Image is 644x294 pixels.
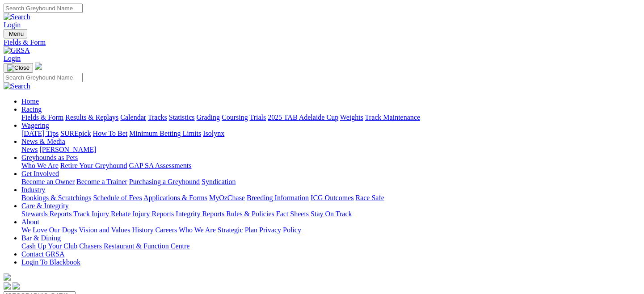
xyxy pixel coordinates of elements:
a: 2025 TAB Adelaide Cup [268,113,338,121]
a: News & Media [21,138,65,145]
div: Get Involved [21,178,640,186]
a: Applications & Forms [143,194,207,202]
a: Privacy Policy [259,226,301,234]
input: Search [4,4,83,13]
a: Trials [249,113,266,121]
a: Wagering [21,122,49,129]
a: Tracks [148,113,167,121]
a: Bookings & Scratchings [21,194,91,202]
div: Care & Integrity [21,210,640,218]
a: Become a Trainer [76,178,127,185]
a: Injury Reports [132,210,174,218]
a: Login [4,21,21,29]
a: Isolynx [203,130,224,137]
a: Purchasing a Greyhound [129,178,200,185]
a: Become an Owner [21,178,75,185]
a: Results & Replays [65,113,118,121]
a: Strategic Plan [218,226,257,234]
a: History [132,226,153,234]
a: [PERSON_NAME] [39,146,96,153]
a: How To Bet [93,130,128,137]
a: Chasers Restaurant & Function Centre [79,242,189,250]
button: Toggle navigation [4,63,33,73]
a: GAP SA Assessments [129,162,192,169]
a: Retire Your Greyhound [60,162,127,169]
span: Menu [9,30,24,37]
a: Integrity Reports [176,210,224,218]
a: Weights [340,113,363,121]
a: [DATE] Tips [21,130,59,137]
div: Bar & Dining [21,242,640,250]
a: Racing [21,105,42,113]
img: Search [4,13,30,21]
a: Coursing [222,113,248,121]
a: ICG Outcomes [311,194,354,202]
a: Fields & Form [4,38,640,46]
a: Home [21,97,39,105]
a: Race Safe [355,194,384,202]
a: MyOzChase [209,194,245,202]
img: Close [7,64,29,71]
a: Login To Blackbook [21,258,80,266]
a: Greyhounds as Pets [21,154,78,161]
a: Fields & Form [21,113,63,121]
a: Get Involved [21,170,59,177]
a: Schedule of Fees [93,194,142,202]
img: logo-grsa-white.png [35,63,42,70]
button: Toggle navigation [4,29,27,38]
a: Stay On Track [311,210,352,218]
div: Racing [21,113,640,122]
a: Grading [197,113,220,121]
a: Login [4,55,21,62]
a: Statistics [169,113,195,121]
a: Track Maintenance [365,113,420,121]
input: Search [4,73,83,82]
a: About [21,218,39,226]
img: twitter.svg [13,282,20,290]
img: logo-grsa-white.png [4,273,11,281]
div: Industry [21,194,640,202]
a: Calendar [120,113,146,121]
a: Care & Integrity [21,202,69,210]
img: Search [4,82,30,90]
a: Syndication [202,178,236,185]
a: Careers [155,226,177,234]
a: Track Injury Rebate [73,210,130,218]
a: We Love Our Dogs [21,226,77,234]
div: About [21,226,640,234]
img: GRSA [4,46,30,55]
a: Cash Up Your Club [21,242,77,250]
div: News & Media [21,146,640,154]
a: SUREpick [60,130,91,137]
a: Industry [21,186,45,193]
a: Bar & Dining [21,234,61,242]
a: Minimum Betting Limits [129,130,201,137]
a: Who We Are [179,226,216,234]
img: facebook.svg [4,282,11,290]
a: Stewards Reports [21,210,72,218]
a: Breeding Information [247,194,309,202]
a: News [21,146,38,153]
a: Rules & Policies [226,210,274,218]
div: Wagering [21,130,640,138]
a: Who We Are [21,162,59,169]
a: Vision and Values [79,226,130,234]
a: Contact GRSA [21,250,64,258]
a: Fact Sheets [276,210,309,218]
div: Greyhounds as Pets [21,162,640,170]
